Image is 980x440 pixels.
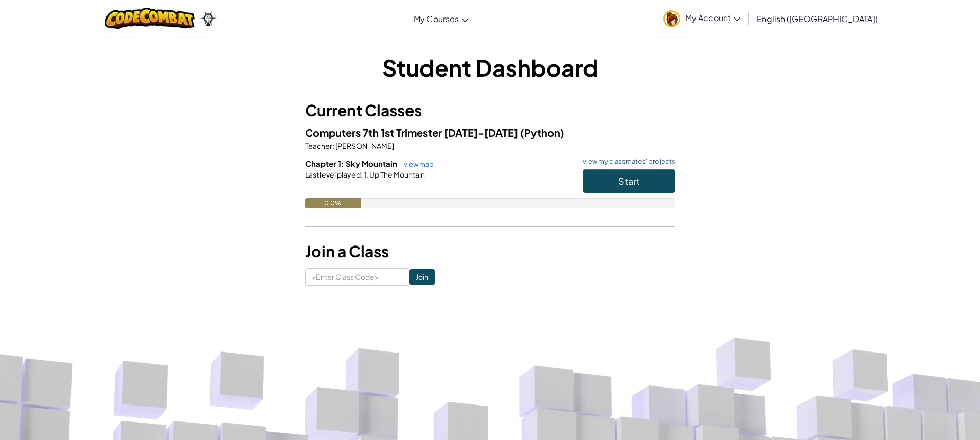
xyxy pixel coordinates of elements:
a: view my classmates' projects [578,158,675,165]
h1: Student Dashboard [305,51,675,83]
a: view map [399,160,434,168]
span: English ([GEOGRAPHIC_DATA]) [757,13,878,24]
h3: Current Classes [305,99,675,122]
span: Teacher [305,141,332,150]
span: Chapter 1: Sky Mountain [305,159,399,168]
span: 1. [363,170,368,179]
span: [PERSON_NAME] [334,141,394,150]
img: Ozaria [200,11,217,26]
h3: Join a Class [305,240,675,263]
a: My Courses [408,5,473,32]
span: My Courses [414,13,459,24]
div: 0.0% [305,198,361,208]
a: My Account [658,2,745,34]
span: : [332,141,334,150]
span: Computers 7th 1st Trimester [DATE]-[DATE] [305,126,520,139]
button: Start [583,169,675,193]
span: (Python) [520,126,564,139]
span: : [361,170,363,179]
span: Last level played [305,170,361,179]
input: <Enter Class Code> [305,268,409,286]
span: My Account [685,12,740,23]
a: English ([GEOGRAPHIC_DATA]) [752,5,883,32]
img: avatar [663,10,680,27]
input: Join [409,269,435,285]
span: Up The Mountain [368,170,425,179]
span: Start [618,175,640,187]
img: CodeCombat logo [105,8,195,29]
